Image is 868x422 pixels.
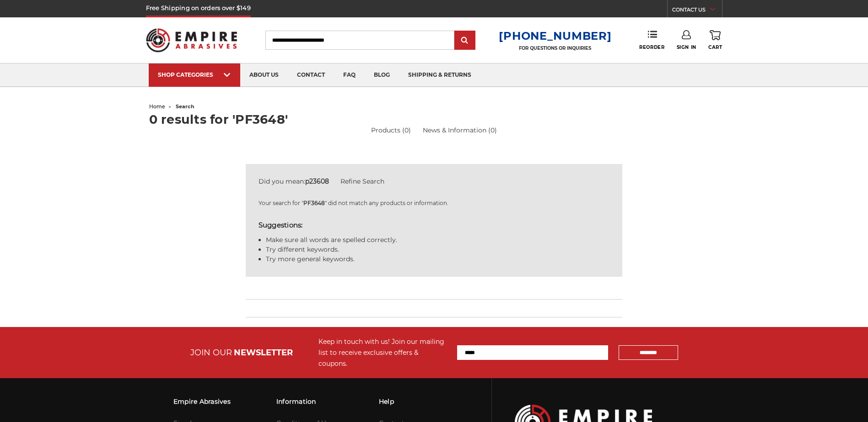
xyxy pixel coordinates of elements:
p: FOR QUESTIONS OR INQUIRIES [499,45,611,51]
li: Try more general keywords. [266,254,610,264]
span: Sign In [677,44,696,50]
a: contact [288,63,334,87]
a: CONTACT US [672,5,722,17]
a: News & Information (0) [423,126,497,135]
a: [PHONE_NUMBER] [499,29,611,42]
h5: Suggestions: [259,220,610,231]
strong: p23608 [305,177,329,185]
div: Did you mean: [259,177,610,186]
a: Reorder [639,30,664,50]
img: Empire Abrasives [146,22,237,58]
span: Cart [708,44,722,50]
h3: Empire Abrasives [173,392,231,411]
p: Your search for " " did not match any products or information. [259,199,610,207]
span: Reorder [639,44,664,50]
span: JOIN OUR [190,348,232,358]
div: SHOP CATEGORIES [158,71,231,78]
a: Products (0) [371,126,411,135]
div: Keep in touch with us! Join our mailing list to receive exclusive offers & coupons. [318,336,448,369]
li: Try different keywords. [266,245,610,254]
span: NEWSLETTER [234,348,293,358]
a: faq [334,63,365,87]
strong: PF3648 [303,200,325,206]
input: Submit [456,32,474,50]
a: Refine Search [340,177,384,185]
span: search [176,103,194,110]
a: blog [365,63,399,87]
h1: 0 results for 'PF3648' [149,113,719,126]
li: Make sure all words are spelled correctly. [266,235,610,245]
a: shipping & returns [399,63,480,87]
a: about us [240,63,288,87]
h3: Information [276,392,333,411]
a: Cart [708,30,722,50]
h3: Help [379,392,441,411]
a: home [149,103,165,110]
